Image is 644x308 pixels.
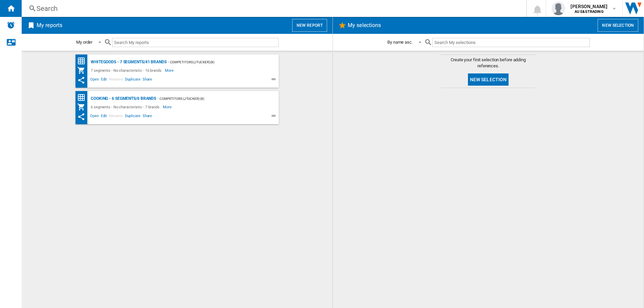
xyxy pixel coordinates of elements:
[89,66,165,74] div: 7 segments - No characteristic - 16 brands
[142,113,153,121] span: Share
[77,93,89,102] div: Price Matrix
[35,19,64,32] h2: My reports
[89,76,100,84] span: Open
[112,38,279,47] input: Search My reports
[76,40,92,45] div: My order
[37,4,509,13] div: Search
[156,94,265,103] div: - Competitors (jtucker) (8)
[77,113,85,121] ng-md-icon: This report has been shared with you
[142,76,153,84] span: Share
[124,76,142,84] span: Duplicate
[77,57,89,65] div: Price Matrix
[575,9,604,14] b: AU E&STRADING
[346,19,382,32] h2: My selections
[89,103,163,111] div: 6 segments - No characteristic - 7 brands
[124,113,142,121] span: Duplicate
[552,2,565,15] img: profile.jpg
[441,57,536,69] span: Create your first selection before adding references.
[571,3,607,10] span: [PERSON_NAME]
[100,76,108,84] span: Edit
[292,19,327,32] button: New report
[89,58,167,66] div: WHITEGOODS - 7 segments/41 brands
[77,103,89,111] div: My Assortment
[7,21,15,29] img: alerts-logo.svg
[77,76,85,84] ng-md-icon: This report has been shared with you
[432,38,590,47] input: Search My selections
[165,66,175,74] span: More
[387,40,413,45] div: By name asc.
[89,94,156,103] div: COOKING - 6 segments/6 brands
[77,66,89,74] div: My Assortment
[100,113,108,121] span: Edit
[108,76,124,84] span: Rename
[167,58,265,66] div: - Competitors (jtucker) (8)
[163,103,173,111] span: More
[598,19,638,32] button: New selection
[108,113,124,121] span: Rename
[468,73,509,86] button: New selection
[89,113,100,121] span: Open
